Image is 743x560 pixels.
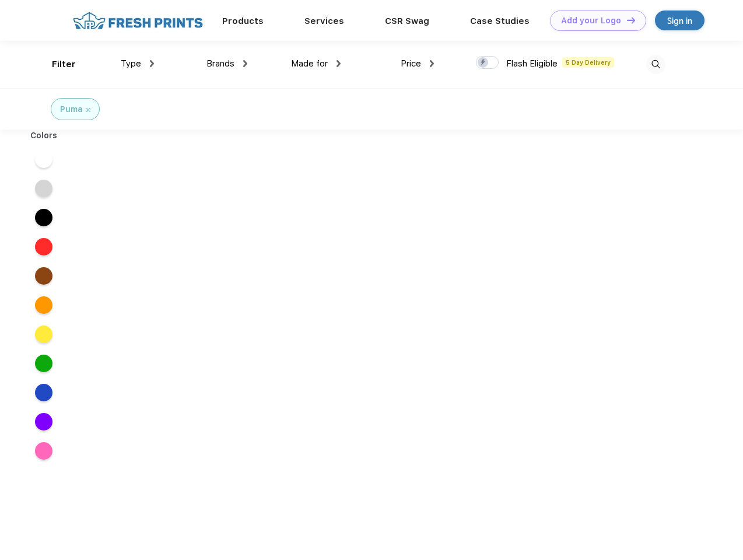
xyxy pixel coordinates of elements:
[22,129,66,142] div: Colors
[562,57,614,68] span: 5 Day Delivery
[655,10,705,30] a: Sign in
[304,16,344,26] a: Services
[561,16,621,26] div: Add your Logo
[430,60,434,67] img: dropdown.png
[291,58,328,69] span: Made for
[206,58,234,69] span: Brands
[52,58,76,71] div: Filter
[121,58,141,69] span: Type
[222,16,264,26] a: Products
[667,14,692,27] div: Sign in
[627,17,635,23] img: DT
[401,58,421,69] span: Price
[337,60,341,67] img: dropdown.png
[86,108,90,112] img: filter_cancel.svg
[69,10,206,31] img: fo%20logo%202.webp
[60,103,83,116] div: Puma
[385,16,429,26] a: CSR Swag
[506,58,558,69] span: Flash Eligible
[243,60,247,67] img: dropdown.png
[646,55,665,74] img: desktop_search.svg
[150,60,154,67] img: dropdown.png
